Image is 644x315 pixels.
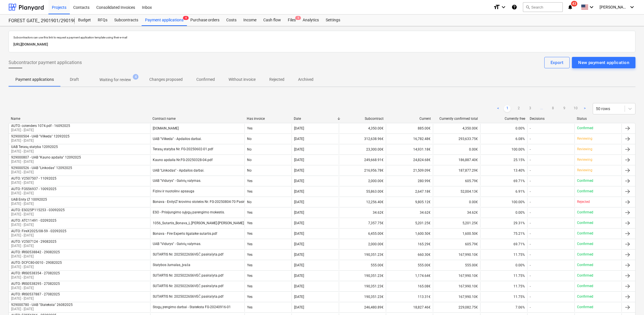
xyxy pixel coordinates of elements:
[435,117,478,121] div: Currently confirmed total
[386,261,433,270] div: 555.00€
[339,240,386,249] div: 2,000.00€
[11,233,66,238] p: [DATE] - [DATE]
[223,15,240,26] div: Costs
[561,105,568,112] a: Page 9
[577,157,592,162] p: Reviewing
[244,145,292,154] div: No
[322,15,344,26] div: Settings
[515,211,525,215] span: 0.00%
[493,4,500,11] i: format_size
[523,2,563,12] button: Search
[495,105,502,112] a: Previous page
[11,254,60,259] p: [DATE] - [DATE]
[11,212,65,217] p: [DATE] - [DATE]
[153,242,201,246] div: UAB "Vidurys" - Gatvių valymas.
[94,15,111,26] a: RFQs
[11,176,56,180] div: AUTO: V2507507 - 11092025
[339,145,386,154] div: 23,300.00€
[11,229,66,233] div: AUTO: FireX2025/08-59 - 02092025
[538,105,545,112] a: ...
[11,208,65,212] div: AUTO: ESO25P115253 - 03092025
[68,77,81,83] p: Draft
[530,253,531,257] div: -
[386,166,433,175] div: 21,509.09€
[153,263,190,267] div: Statybos žurnalas_Įvaža
[339,176,386,186] div: 2,000.00€
[11,180,56,185] p: [DATE] - [DATE]
[240,15,260,26] a: Income
[572,57,635,68] button: New payment application
[572,105,579,112] a: Page 10
[294,274,304,278] div: [DATE]
[433,208,480,217] div: 34.62€
[339,219,386,228] div: 7,357.75€
[244,261,292,270] div: Yes
[515,137,525,141] span: 6.08%
[11,138,70,143] p: [DATE] - [DATE]
[511,4,517,11] i: Knowledge base
[433,134,480,143] div: 293,633.75€
[244,208,292,217] div: Yes
[11,292,60,296] div: AUTO: IRIS0537887 - 27082025
[11,155,81,159] div: 929000807 - UAB "Kauno apdaila" 12092025
[11,275,60,280] p: [DATE] - [DATE]
[513,232,525,236] span: 75.21%
[513,284,525,288] span: 11.75%
[577,221,593,225] p: Confirmed
[433,261,480,270] div: 555.00€
[153,126,179,130] div: [DOMAIN_NAME]
[11,166,72,170] div: 929000526 - UAB "Linkodas" 12092025
[433,250,480,259] div: 167,990.10€
[11,201,47,206] p: [DATE] - [DATE]
[339,208,386,217] div: 34.62€
[577,273,593,278] p: Confirmed
[577,284,593,289] p: Confirmed
[244,197,292,207] div: No
[11,159,81,164] p: [DATE] - [DATE]
[530,179,531,183] div: -
[11,187,56,191] div: AUTO: FOS56937 - 10092025
[11,286,60,291] p: [DATE] - [DATE]
[153,232,217,236] div: Bonava - Fire Experts ilgalaike sutartis.pdf
[11,134,70,138] div: 929000504 - UAB "Vilkeda" 12092025
[11,261,62,265] div: AUTO: DCFC80-0010 - 29082025
[11,145,58,149] div: UAB Terasų statyba 12092025
[530,158,531,162] div: -
[578,59,629,66] div: New payment application
[294,253,304,257] div: [DATE]
[111,15,142,26] a: Subcontracts
[339,197,386,207] div: 12,256.40€
[577,305,593,310] p: Confirmed
[244,282,292,291] div: Yes
[244,240,292,249] div: Yes
[149,77,183,83] p: Changes proposed
[530,221,531,225] div: -
[527,105,533,112] a: Page 3
[9,18,68,24] div: FOREST GATE_ 2901901/2901902/2901903
[515,126,525,130] span: 0.00%
[386,271,433,280] div: 1,174.64€
[513,179,525,183] span: 69.71%
[511,147,525,151] span: 100.00%
[433,303,480,312] div: 229,082.75€
[577,252,593,257] p: Confirmed
[339,166,386,175] div: 216,956.78€
[294,190,304,193] div: [DATE]
[515,263,525,267] span: 0.00%
[530,284,531,288] div: -
[294,200,304,204] div: [DATE]
[500,4,507,11] i: keyboard_arrow_down
[339,261,386,270] div: 555.00€
[341,117,384,121] div: Subcontract
[99,77,131,83] p: Waiting for review
[294,221,304,225] div: [DATE]
[11,244,56,248] p: [DATE] - [DATE]
[567,4,573,11] i: notifications
[433,219,480,228] div: 5,201.25€
[298,77,313,83] p: Archived
[153,137,202,141] div: UAB "Vilkeda" - Apdailos darbai.
[11,128,70,133] p: [DATE] - [DATE]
